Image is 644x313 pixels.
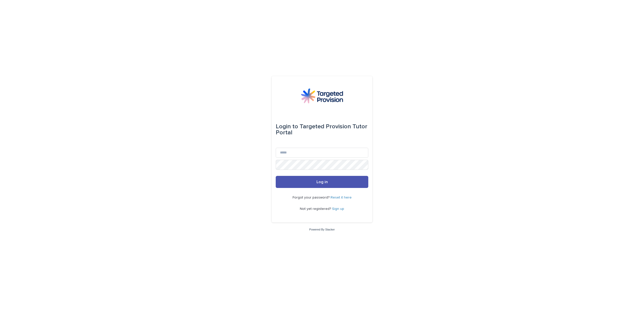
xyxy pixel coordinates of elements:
[300,207,332,211] span: Not yet registered?
[276,124,298,130] span: Login to
[301,88,343,103] img: M5nRWzHhSzIhMunXDL62
[293,196,331,199] span: Forgot your password?
[332,207,344,211] a: Sign up
[316,180,328,184] span: Log in
[331,196,352,199] a: Reset it here
[276,120,368,140] div: Targeted Provision Tutor Portal
[276,176,368,188] button: Log in
[309,228,335,231] a: Powered By Stacker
